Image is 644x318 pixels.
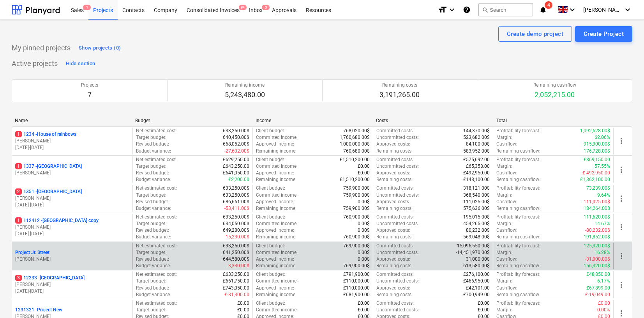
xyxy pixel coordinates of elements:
[358,220,370,227] p: 0.00$
[256,141,294,147] p: Approved income :
[223,170,249,176] p: £641,050.00
[595,134,610,141] p: 62.06%
[223,128,249,134] p: 633,250.00$
[256,227,294,234] p: Approved income :
[496,176,540,183] p: Remaining cashflow :
[15,231,129,237] p: [DATE] - [DATE]
[358,170,370,176] p: £0.00
[136,307,166,313] p: Target budget :
[343,185,370,192] p: 759,900.00$
[15,195,129,202] p: [PERSON_NAME]
[496,156,540,163] p: Profitability forecast :
[447,5,457,14] i: keyboard_arrow_down
[15,138,129,144] p: [PERSON_NAME]
[136,220,166,227] p: Target budget :
[256,118,370,123] div: Income
[15,118,129,123] div: Name
[496,220,512,227] p: Margin :
[376,256,410,263] p: Approved costs :
[466,141,490,147] p: 84,100.00$
[582,199,610,205] p: -111,025.00$
[584,29,624,39] div: Create Project
[376,156,414,163] p: Committed costs :
[584,148,610,155] p: 176,728.00$
[496,192,512,199] p: Margin :
[136,185,177,192] p: Net estimated cost :
[136,263,171,269] p: Budget variance :
[358,199,370,205] p: 0.00$
[256,249,298,256] p: Committed income :
[463,176,490,183] p: £148,100.00
[256,170,294,176] p: Approved income :
[507,29,563,39] div: Create demo project
[81,82,98,89] p: Projects
[586,285,610,291] p: £67,899.00
[496,148,540,155] p: Remaining cashflow :
[340,141,370,147] p: 1,000,000.00$
[15,188,82,195] p: 1351 - [GEOGRAPHIC_DATA]
[15,163,82,170] p: 1337 - [GEOGRAPHIC_DATA]
[496,256,517,263] p: Cashflow :
[617,136,626,146] span: more_vert
[376,220,419,227] p: Uncommitted costs :
[617,222,626,232] span: more_vert
[224,205,249,212] p: -53,411.00$
[617,165,626,174] span: more_vert
[498,26,572,42] button: Create demo project
[376,192,419,199] p: Uncommitted costs :
[376,285,410,291] p: Approved costs :
[456,249,490,256] p: -14,451,970.00$
[438,5,447,14] i: format_size
[340,156,370,163] p: £1,510,200.00
[135,118,249,123] div: Budget
[568,5,577,14] i: keyboard_arrow_down
[585,227,610,234] p: -80,232.00$
[496,271,540,278] p: Profitability forecast :
[376,234,413,240] p: Remaining costs :
[478,300,490,307] p: £0.00
[83,5,91,10] span: 1
[496,205,540,212] p: Remaining cashflow :
[584,156,610,163] p: £869,150.00
[340,176,370,183] p: £1,510,200.00
[358,300,370,307] p: £0.00
[343,291,370,298] p: £681,900.00
[376,307,419,313] p: Uncommitted costs :
[595,220,610,227] p: 14.67%
[136,148,171,155] p: Budget variance :
[223,134,249,141] p: 640,450.00$
[617,251,626,261] span: more_vert
[376,205,413,212] p: Remaining costs :
[136,156,177,163] p: Net estimated cost :
[343,205,370,212] p: 759,900.00$
[463,192,490,199] p: 368,540.00$
[496,285,517,291] p: Cashflow :
[376,170,410,176] p: Approved costs :
[496,163,512,170] p: Margin :
[256,256,294,263] p: Approved income :
[376,134,419,141] p: Uncommitted costs :
[478,3,533,16] button: Search
[496,227,517,234] p: Cashflow :
[223,249,249,256] p: 641,250.00$
[545,1,552,9] span: 4
[15,307,62,313] p: 1231321 - Project New
[223,141,249,147] p: 668,052.00$
[463,148,490,155] p: 583,952.00$
[463,291,490,298] p: £700,949.00
[376,249,419,256] p: Uncommitted costs :
[256,156,285,163] p: Client budget :
[376,278,419,284] p: Uncommitted costs :
[15,249,129,263] div: Project Jr. Street[PERSON_NAME]
[496,185,540,192] p: Profitability forecast :
[136,234,171,240] p: Budget variance :
[237,300,249,307] p: £0.00
[575,26,632,42] button: Create Project
[223,243,249,249] p: 633,250.00$
[478,307,490,313] p: £0.00
[358,163,370,170] p: £0.00
[379,90,420,99] p: 3,191,265.00
[15,144,129,151] p: [DATE] - [DATE]
[598,300,610,307] p: £0.00
[605,281,644,318] div: Chat Widget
